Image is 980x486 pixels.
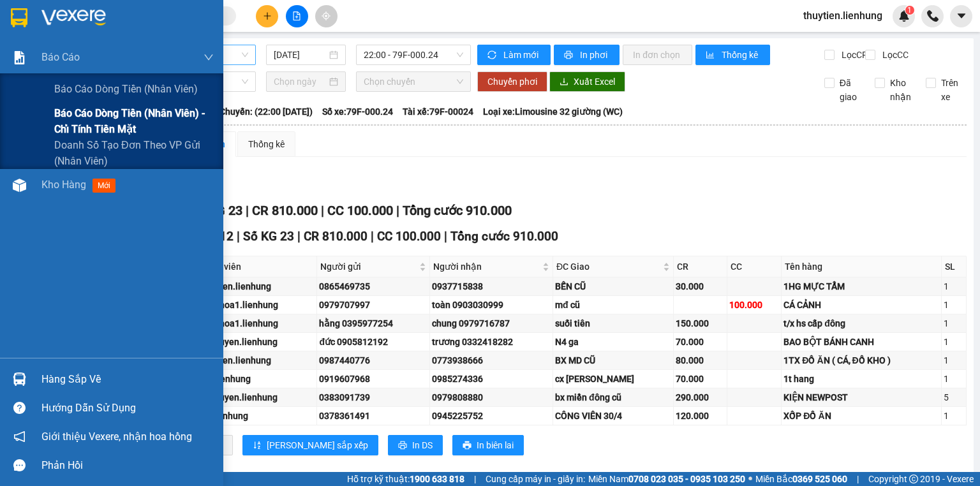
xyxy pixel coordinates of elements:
div: 0919607968 [319,372,427,386]
span: Doanh số tạo đơn theo VP gửi (nhân viên) [54,137,214,169]
span: | [321,203,324,218]
th: Nhân viên [197,256,317,277]
div: 1 [944,372,964,386]
span: Loại xe: Limousine 32 giường (WC) [483,105,623,119]
span: | [246,203,249,218]
span: Thống kê [722,48,760,62]
span: message [13,459,26,471]
div: 0985274336 [432,372,551,386]
div: đức 0905812192 [319,335,427,349]
span: Miền Nam [588,472,745,486]
div: 120.000 [676,409,725,423]
button: In đơn chọn [623,45,692,65]
div: 5 [944,390,964,404]
button: sort-ascending[PERSON_NAME] sắp xếp [242,435,378,455]
div: 30.000 [676,279,725,293]
div: 0865469735 [319,279,427,293]
div: thu.lienhung [199,372,315,386]
span: CC 100.000 [327,203,393,218]
span: Báo cáo [41,49,80,65]
span: CR 810.000 [304,229,367,244]
span: file-add [292,11,301,20]
span: thuytien.lienhung [793,8,893,24]
span: Báo cáo dòng tiền (nhân viên) [54,81,198,97]
span: Chuyến: (22:00 [DATE]) [219,105,313,119]
div: 0937715838 [432,279,551,293]
div: 1 [944,279,964,293]
div: KIỆN NEWPOST [783,390,939,404]
span: 22:00 - 79F-000.24 [364,45,464,64]
button: file-add [286,5,308,27]
th: CR [674,256,728,277]
button: aim [315,5,338,27]
span: ⚪️ [748,476,752,482]
div: thuytien.lienhung [199,279,315,293]
span: Người nhận [433,260,540,274]
button: bar-chartThống kê [695,45,770,65]
div: CÁ CẢNH [783,298,939,312]
span: bar-chart [706,50,716,61]
span: Tổng cước 910.000 [450,229,558,244]
div: 0987440776 [319,353,427,367]
span: printer [564,50,575,61]
span: Kho nhận [885,76,916,104]
button: caret-down [950,5,972,27]
div: 0945225752 [432,409,551,423]
img: solution-icon [13,51,26,64]
span: mới [93,179,115,193]
span: down [204,52,214,63]
span: In biên lai [477,438,514,452]
div: XỐP ĐỒ ĂN [783,409,939,423]
span: Giới thiệu Vexere, nhận hoa hồng [41,429,192,445]
span: Miền Bắc [755,472,847,486]
div: BAO BỘT BÁNH CANH [783,335,939,349]
div: Phản hồi [41,456,214,475]
div: 70.000 [676,372,725,386]
span: | [444,229,447,244]
span: sort-ascending [253,441,262,451]
strong: 1900 633 818 [410,474,464,484]
div: 70.000 [676,335,725,349]
span: | [371,229,374,244]
div: mđ cũ [555,298,671,312]
div: 0773938666 [432,353,551,367]
span: Báo cáo dòng tiền (nhân viên) - chỉ tính tiền mặt [54,105,214,137]
div: 1HG MỰC TẨM [783,279,939,293]
div: baoquyen.lienhung [199,335,315,349]
div: 0383091739 [319,390,427,404]
span: caret-down [956,10,967,22]
button: downloadXuất Excel [549,71,625,92]
img: warehouse-icon [13,179,26,192]
span: 1 [907,6,912,15]
div: chung 0979716787 [432,316,551,330]
button: Chuyển phơi [477,71,547,92]
div: 100.000 [729,298,779,312]
span: Cung cấp máy in - giấy in: [486,472,585,486]
div: 0979707997 [319,298,427,312]
div: BX MD CŨ [555,353,671,367]
span: CR 810.000 [252,203,318,218]
div: t/x hs cấp đông [783,316,939,330]
span: Kho hàng [41,179,86,191]
span: Số xe: 79F-000.24 [322,105,393,119]
div: 1 [944,353,964,367]
strong: 0369 525 060 [792,474,847,484]
span: Đã giao [835,76,866,104]
span: printer [463,441,471,451]
div: CÔNG VIÊN 30/4 [555,409,671,423]
div: 1 [944,298,964,312]
img: logo-vxr [11,8,27,27]
span: | [297,229,301,244]
img: icon-new-feature [898,10,910,22]
span: Trên xe [936,76,967,104]
span: [PERSON_NAME] sắp xếp [267,438,368,452]
input: Chọn ngày [274,75,326,89]
div: 0378361491 [319,409,427,423]
span: question-circle [13,402,26,414]
th: Tên hàng [782,256,942,277]
div: suối tiên [555,316,671,330]
span: | [396,203,399,218]
button: printerIn biên lai [452,435,524,455]
div: bx miền đông cũ [555,390,671,404]
button: printerIn DS [388,435,443,455]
